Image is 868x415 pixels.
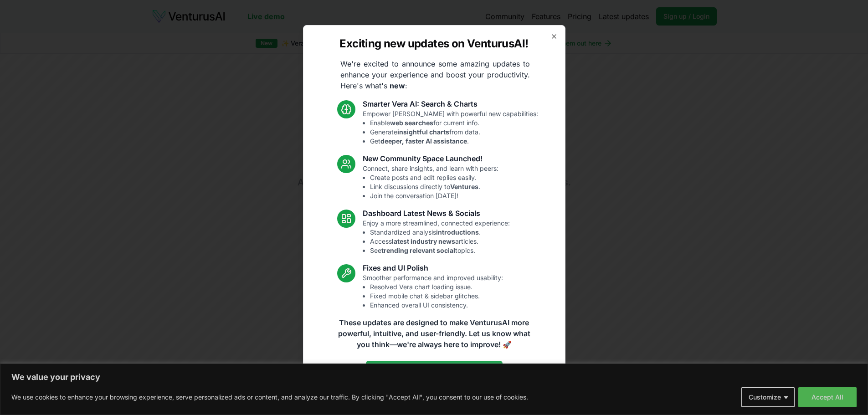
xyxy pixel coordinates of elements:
[390,119,433,127] strong: web searches
[363,219,510,255] p: Enjoy a more streamlined, connected experience:
[363,208,510,219] h3: Dashboard Latest News & Socials
[363,98,538,109] h3: Smarter Vera AI: Search & Charts
[370,246,510,255] li: See topics.
[332,317,536,350] p: These updates are designed to make VenturusAI more powerful, intuitive, and user-friendly. Let us...
[370,191,498,200] li: Join the conversation [DATE]!
[370,128,538,137] li: Generate from data.
[363,109,538,146] p: Empower [PERSON_NAME] with powerful new capabilities:
[363,164,498,200] p: Connect, share insights, and learn with peers:
[370,292,503,301] li: Fixed mobile chat & sidebar glitches.
[370,137,538,146] li: Get .
[370,182,498,191] li: Link discussions directly to .
[370,118,538,128] li: Enable for current info.
[381,246,455,254] strong: trending relevant social
[363,153,498,164] h3: New Community Space Launched!
[397,128,449,136] strong: insightful charts
[436,228,479,236] strong: introductions
[370,282,503,292] li: Resolved Vera chart loading issue.
[370,301,503,310] li: Enhanced overall UI consistency.
[363,262,503,273] h3: Fixes and UI Polish
[450,183,478,190] strong: Ventures
[339,36,528,51] h2: Exciting new updates on VenturusAI!
[380,137,467,145] strong: deeper, faster AI assistance
[392,237,455,245] strong: latest industry news
[333,58,537,91] p: We're excited to announce some amazing updates to enhance your experience and boost your producti...
[370,173,498,182] li: Create posts and edit replies easily.
[370,228,510,237] li: Standardized analysis .
[390,81,405,90] strong: new
[366,361,503,379] a: Read the full announcement on our blog!
[370,237,510,246] li: Access articles.
[363,273,503,310] p: Smoother performance and improved usability:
